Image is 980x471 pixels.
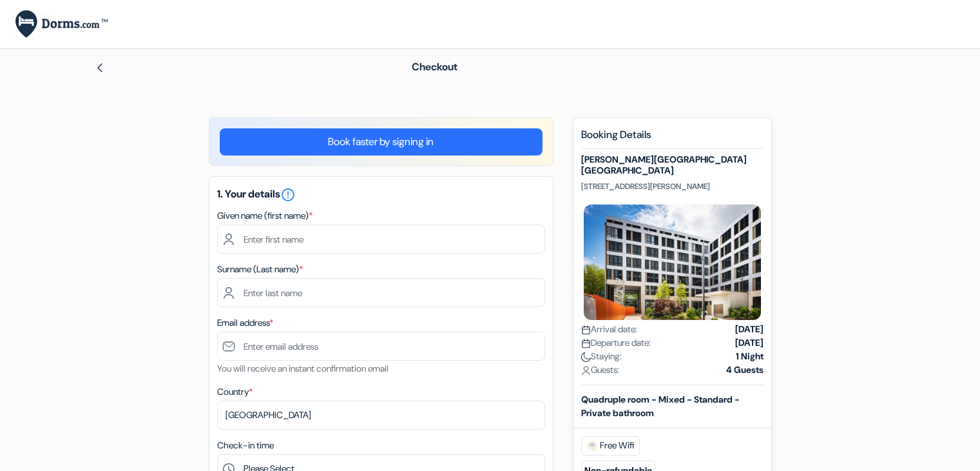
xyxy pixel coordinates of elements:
[581,336,651,350] span: Departure date:
[217,385,253,399] label: Country
[217,187,545,203] h5: 1. Your details
[95,63,105,73] img: left_arrow.svg
[735,323,764,336] strong: [DATE]
[581,352,591,362] img: moon.svg
[217,278,545,307] input: Enter last name
[217,363,389,374] small: You will receive an instant confirmation email
[581,325,591,335] img: calendar.svg
[736,350,764,363] strong: 1 Night
[220,128,543,155] a: Book faster by signing in
[217,225,545,254] input: Enter first name
[581,366,591,376] img: user_icon.svg
[581,154,764,176] h5: [PERSON_NAME][GEOGRAPHIC_DATA] [GEOGRAPHIC_DATA]
[217,316,273,330] label: Email address
[217,439,274,452] label: Check-in time
[726,363,764,377] strong: 4 Guests
[581,339,591,348] img: calendar.svg
[280,187,296,201] a: error_outline
[15,10,108,38] img: Dorms.com
[581,181,764,192] p: [STREET_ADDRESS][PERSON_NAME]
[581,436,640,456] span: Free Wifi
[581,323,637,336] span: Arrival date:
[412,60,457,74] span: Checkout
[581,128,764,149] h5: Booking Details
[581,350,622,363] span: Staying:
[587,441,597,451] img: free_wifi.svg
[280,187,296,203] i: error_outline
[217,332,545,361] input: Enter email address
[581,394,740,419] b: Quadruple room - Mixed - Standard - Private bathroom
[217,209,312,223] label: Given name (first name)
[581,363,619,377] span: Guests:
[735,336,764,350] strong: [DATE]
[217,263,303,276] label: Surname (Last name)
